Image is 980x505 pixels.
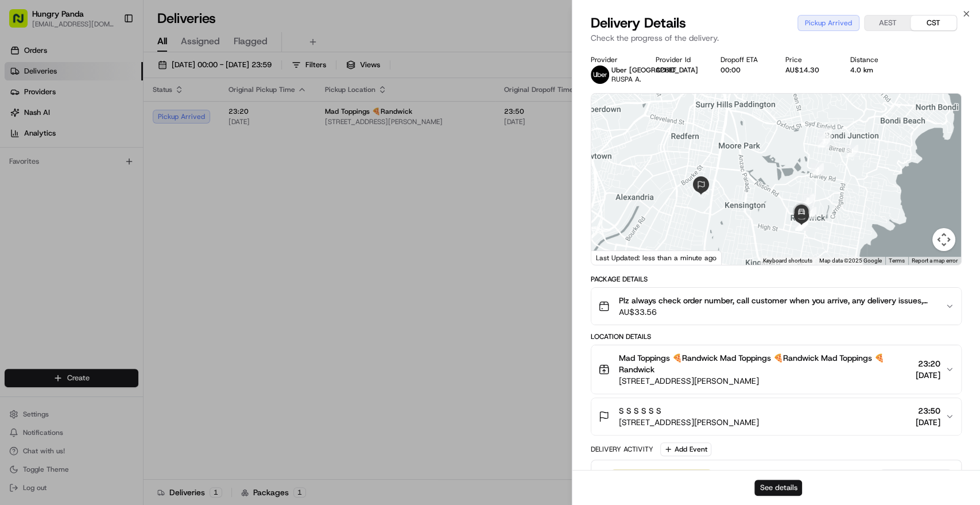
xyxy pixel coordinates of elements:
[52,110,188,121] div: Start new chat
[850,65,897,75] div: 4.0 km
[591,332,962,341] div: Location Details
[92,252,189,273] a: 💻API Documentation
[754,480,802,496] button: See details
[611,75,641,84] span: RUSPA A.
[11,198,30,217] img: Asif Zaman Khan
[38,178,42,187] span: •
[591,65,609,84] img: uber-new-logo.jpeg
[102,209,124,218] span: 8月7日
[591,250,722,265] div: Last Updated: less than a minute ago
[619,306,936,318] span: AU$33.56
[24,110,45,130] img: 1727276513143-84d647e1-66c0-4f92-a045-3c9f9f5dfd92
[114,285,139,294] span: Pylon
[619,375,911,387] span: [STREET_ADDRESS][PERSON_NAME]
[594,250,632,265] a: Open this area in Google Maps (opens a new window)
[818,135,830,148] div: 3
[819,257,882,264] span: Map data ©2025 Google
[97,258,106,267] div: 💻
[656,65,676,75] button: CC6EF
[11,149,73,159] div: Past conversations
[916,417,940,428] span: [DATE]
[916,369,940,381] span: [DATE]
[81,284,139,294] a: Powered byPylon
[611,65,698,75] span: Uber [GEOGRAPHIC_DATA]
[660,442,711,456] button: Add Event
[916,358,940,369] span: 23:20
[7,252,92,273] a: 📗Knowledge Base
[763,257,812,265] button: Keyboard shortcuts
[195,113,209,127] button: Start new chat
[23,257,88,268] span: Knowledge Base
[846,145,858,157] div: 1
[591,32,962,44] p: Check the progress of the delivery.
[11,46,209,64] p: Welcome 👋
[591,14,686,32] span: Delivery Details
[721,65,767,75] div: 00:00
[44,178,71,187] span: 8月15日
[619,352,911,375] span: Mad Toppings 🍕Randwick Mad Toppings 🍕Randwick Mad Toppings 🍕Randwick
[11,11,34,34] img: Nash
[11,258,21,267] div: 📗
[619,417,759,428] span: [STREET_ADDRESS][PERSON_NAME]
[36,209,93,218] span: [PERSON_NAME]
[865,16,911,30] button: AEST
[721,55,767,64] div: Dropoff ETA
[801,194,814,206] div: 8
[889,257,905,264] a: Terms
[656,55,702,64] div: Provider Id
[804,207,816,219] div: 5
[811,163,824,176] div: 4
[591,275,962,284] div: Package Details
[23,210,32,219] img: 1736555255976-a54dd68f-1ca7-489b-9aae-adbdc363a1c4
[912,257,958,264] a: Report a map error
[785,65,832,75] div: AU$14.30
[785,55,832,64] div: Price
[52,121,158,130] div: We're available if you need us!
[619,295,936,306] span: Plz always check order number, call customer when you arrive, any delivery issues, Contact WhatsA...
[594,250,632,265] img: Google
[591,288,961,325] button: Plz always check order number, call customer when you arrive, any delivery issues, Contact WhatsA...
[591,55,637,64] div: Provider
[916,405,940,417] span: 23:50
[591,398,961,435] button: S S S S S S[STREET_ADDRESS][PERSON_NAME]23:50[DATE]
[178,147,209,161] button: See all
[932,228,955,251] button: Map camera controls
[591,345,961,394] button: Mad Toppings 🍕Randwick Mad Toppings 🍕Randwick Mad Toppings 🍕Randwick[STREET_ADDRESS][PERSON_NAME]...
[30,74,189,86] input: Clear
[911,16,956,30] button: CST
[819,128,832,140] div: 2
[95,209,99,218] span: •
[109,257,184,268] span: API Documentation
[591,445,653,454] div: Delivery Activity
[11,110,32,130] img: 1736555255976-a54dd68f-1ca7-489b-9aae-adbdc363a1c4
[619,405,661,417] span: S S S S S S
[850,55,897,64] div: Distance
